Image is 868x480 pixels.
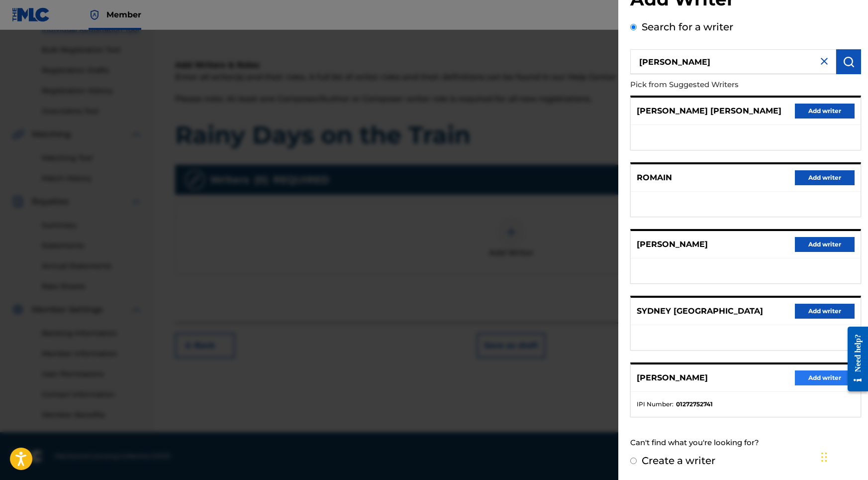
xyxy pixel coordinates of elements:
p: [PERSON_NAME] [637,239,708,250]
p: SYDNEY [GEOGRAPHIC_DATA] [637,305,763,317]
button: Add writer [795,104,855,119]
button: Add writer [795,304,855,319]
p: [PERSON_NAME] [PERSON_NAME] [637,105,781,117]
img: close [818,55,830,67]
iframe: Chat Widget [818,432,868,480]
img: Top Rightsholder [89,9,100,21]
img: Search Works [843,56,855,68]
strong: 01272752741 [676,400,713,409]
input: Search writer's name or IPI Number [630,49,836,74]
button: Add writer [795,237,855,252]
button: Add writer [795,170,855,185]
label: Create a writer [642,455,715,467]
label: Search for a writer [642,21,733,33]
span: Member [106,9,141,20]
button: Add writer [795,370,855,385]
p: ROMAIN [637,172,672,184]
div: Can't find what you're looking for? [630,432,861,454]
p: [PERSON_NAME] [637,372,708,384]
div: Drag [821,442,827,472]
iframe: Resource Center [840,318,868,400]
img: MLC Logo [12,7,50,22]
p: Pick from Suggested Writers [630,74,804,96]
span: IPI Number : [637,400,674,409]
